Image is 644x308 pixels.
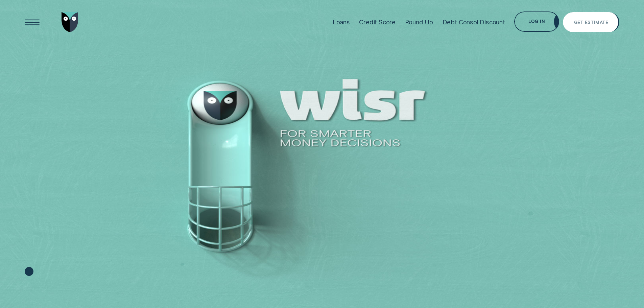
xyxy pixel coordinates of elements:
[443,18,505,26] div: Debt Consol Discount
[574,21,608,25] div: Get Estimate
[333,18,350,26] div: Loans
[62,12,78,32] img: Wisr
[563,12,619,32] a: Get Estimate
[514,11,559,32] button: Log in
[359,18,396,26] div: Credit Score
[405,18,433,26] div: Round Up
[22,12,42,32] button: Open Menu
